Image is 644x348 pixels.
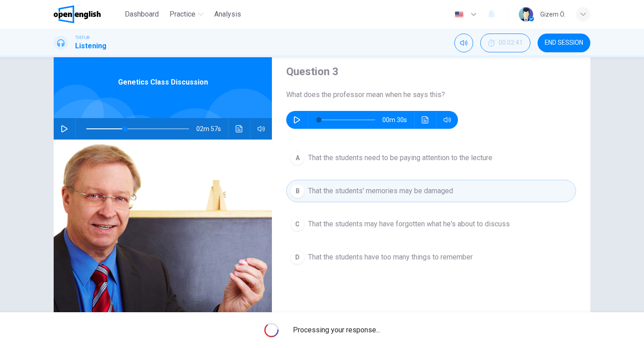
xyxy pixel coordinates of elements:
span: Processing your response... [293,325,380,335]
button: Click to see the audio transcription [232,118,246,140]
a: OpenEnglish logo [54,5,121,23]
span: That the students have too many things to remember [308,252,473,263]
img: en [453,11,465,18]
button: AThat the students need to be paying attention to the lecture [286,147,576,169]
div: C [290,217,305,231]
span: What does the professor mean when he says this? [286,89,576,100]
div: Mute [454,34,473,52]
img: Profile picture [519,7,533,21]
span: 00:02:41 [499,39,523,47]
span: 02m 57s [196,118,228,140]
h4: Question 3 [286,64,576,79]
h1: Listening [75,41,106,51]
div: Gizem Ö. [540,9,565,20]
span: Genetics Class Discussion [118,77,208,88]
button: 00:02:41 [480,34,530,52]
button: Dashboard [121,6,162,22]
button: Analysis [211,6,245,22]
span: TOEFL® [75,34,89,41]
button: BThat the students' memories may be damaged [286,180,576,202]
button: CThat the students may have forgotten what he's about to discuss [286,213,576,235]
span: Practice [169,9,195,20]
div: Hide [480,34,530,52]
button: END SESSION [538,34,590,52]
span: That the students need to be paying attention to the lecture [308,153,492,163]
div: D [290,250,305,264]
span: That the students' memories may be damaged [308,186,453,196]
span: END SESSION [545,39,583,47]
span: Analysis [214,9,241,20]
button: Click to see the audio transcription [418,111,432,129]
button: DThat the students have too many things to remember [286,246,576,268]
span: 00m 30s [382,111,414,129]
span: That the students may have forgotten what he's about to discuss [308,219,510,229]
div: A [290,151,305,165]
div: B [290,184,305,198]
img: OpenEnglish logo [54,5,101,23]
span: Dashboard [125,9,159,20]
button: Practice [166,6,207,22]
